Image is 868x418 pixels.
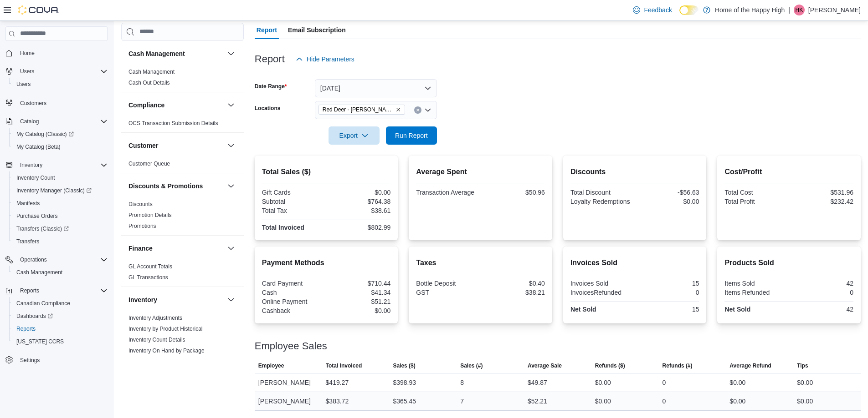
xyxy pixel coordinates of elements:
[637,289,699,296] div: 0
[2,353,111,367] button: Settings
[328,189,390,196] div: $0.00
[9,335,111,348] button: [US_STATE] CCRS
[262,207,324,214] div: Total Tax
[226,100,236,111] button: Compliance
[570,306,596,313] strong: Net Sold
[307,55,354,64] span: Hide Parameters
[9,197,111,210] button: Manifests
[724,198,787,205] div: Total Profit
[128,244,224,253] button: Finance
[128,325,203,332] span: Inventory by Product Historical
[528,377,547,388] div: $49.87
[2,253,111,266] button: Operations
[128,337,185,343] a: Inventory Count Details
[288,21,346,39] span: Email Subscription
[595,362,625,369] span: Refunds ($)
[5,43,108,390] nav: Complex example
[9,171,111,184] button: Inventory Count
[395,107,401,112] button: Remove Red Deer - Dawson Centre - Fire & Flower from selection in this group
[128,141,224,150] button: Customer
[13,198,108,209] span: Manifests
[797,377,813,388] div: $0.00
[9,297,111,310] button: Canadian Compliance
[13,236,43,247] a: Transfers
[128,161,170,167] a: Customer Queue
[128,212,172,218] a: Promotion Details
[13,298,108,309] span: Canadian Compliance
[16,354,108,366] span: Settings
[128,181,203,191] h3: Discounts & Promotions
[128,295,157,304] h3: Inventory
[13,223,72,234] a: Transfers (Classic)
[328,207,390,214] div: $38.61
[393,396,416,407] div: $365.45
[637,280,699,287] div: 15
[328,289,390,296] div: $41.34
[262,298,324,305] div: Online Payment
[329,126,380,145] button: Export
[128,69,175,75] a: Cash Management
[13,336,108,347] span: Washington CCRS
[13,79,108,90] span: Users
[13,311,108,322] span: Dashboards
[791,280,853,287] div: 42
[128,222,156,230] span: Promotions
[595,396,611,407] div: $0.00
[724,306,750,313] strong: Net Sold
[629,1,675,19] a: Feedback
[570,280,633,287] div: Invoices Sold
[16,238,39,245] span: Transfers
[13,172,59,183] a: Inventory Count
[328,224,390,231] div: $802.99
[637,306,699,313] div: 15
[724,189,787,196] div: Total Cost
[255,373,322,392] div: [PERSON_NAME]
[16,116,42,127] button: Catalog
[9,128,111,141] a: My Catalog (Classic)
[20,50,35,57] span: Home
[13,185,95,196] a: Inventory Manager (Classic)
[2,96,111,109] button: Customers
[570,198,633,205] div: Loyalty Redemptions
[729,396,745,407] div: $0.00
[424,106,431,114] button: Open list of options
[788,5,790,15] p: |
[18,5,59,15] img: Cova
[121,118,244,132] div: Compliance
[16,131,74,138] span: My Catalog (Classic)
[16,174,55,181] span: Inventory Count
[483,289,545,296] div: $38.21
[128,49,185,58] h3: Cash Management
[16,47,108,59] span: Home
[16,98,50,109] a: Customers
[13,198,43,209] a: Manifests
[128,101,224,110] button: Compliance
[16,187,92,194] span: Inventory Manager (Classic)
[808,5,861,15] p: [PERSON_NAME]
[9,141,111,153] button: My Catalog (Beta)
[797,362,808,369] span: Tips
[9,222,111,235] a: Transfers (Classic)
[128,141,158,150] h3: Customer
[128,315,182,321] a: Inventory Adjustments
[16,300,70,307] span: Canadian Compliance
[13,223,108,234] span: Transfers (Classic)
[128,326,203,332] a: Inventory by Product Historical
[570,166,699,177] h2: Discounts
[128,263,172,270] span: GL Account Totals
[128,68,175,76] span: Cash Management
[328,198,390,205] div: $764.38
[663,377,666,388] div: 0
[794,5,805,15] div: Halie Kelley
[128,212,172,219] span: Promotion Details
[460,396,464,407] div: 7
[16,81,31,88] span: Users
[724,289,787,296] div: Items Refunded
[292,50,358,68] button: Hide Parameters
[2,46,111,60] button: Home
[13,298,74,309] a: Canadian Compliance
[637,189,699,196] div: -$56.63
[128,347,205,354] span: Inventory On Hand by Package
[326,377,349,388] div: $419.27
